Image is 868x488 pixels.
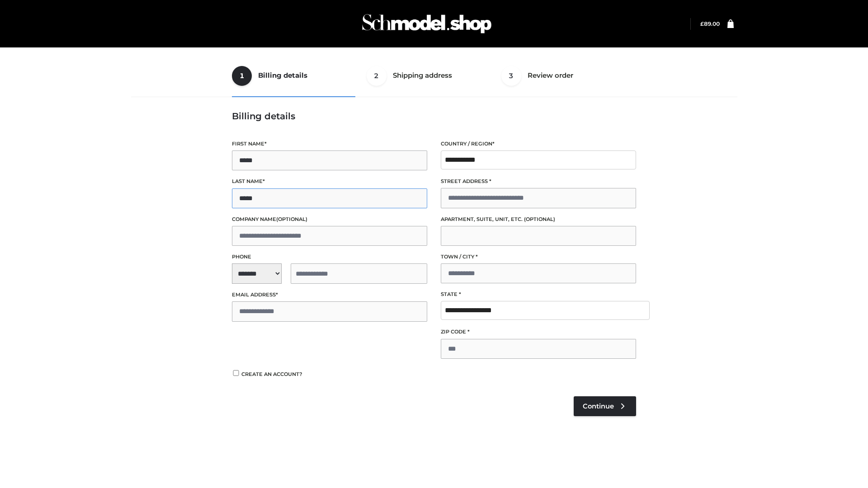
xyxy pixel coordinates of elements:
bdi: 89.00 [700,20,720,27]
label: Country / Region [441,140,636,148]
label: ZIP Code [441,328,636,336]
label: Phone [232,253,427,261]
a: £89.00 [700,20,720,27]
label: Email address [232,291,427,299]
h3: Billing details [232,111,636,122]
input: Create an account? [232,370,240,376]
label: Company name [232,215,427,224]
span: £ [700,20,704,27]
span: Continue [583,402,614,410]
label: Last name [232,177,427,186]
label: Street address [441,177,636,186]
label: Apartment, suite, unit, etc. [441,215,636,224]
a: Continue [574,396,636,416]
img: Schmodel Admin 964 [359,6,495,42]
label: State [441,290,636,299]
span: (optional) [276,216,307,222]
span: Create an account? [241,371,302,377]
span: (optional) [524,216,555,222]
label: First name [232,140,427,148]
label: Town / City [441,253,636,261]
